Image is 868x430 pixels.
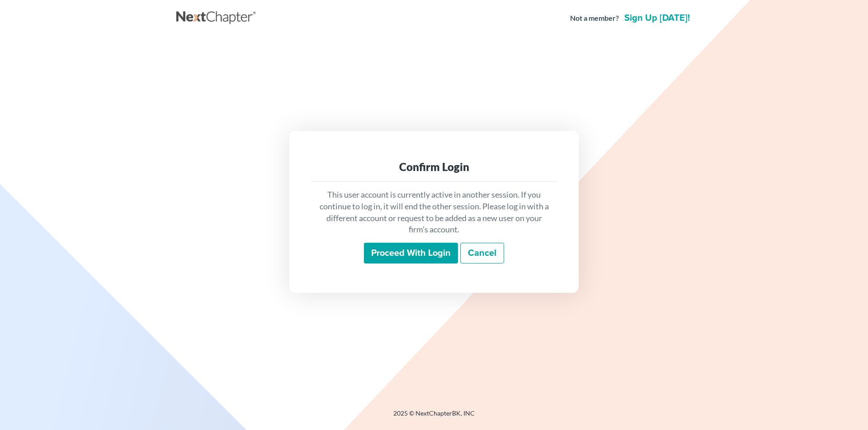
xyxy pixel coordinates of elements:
div: Confirm Login [318,160,550,174]
input: Proceed with login [364,243,458,264]
a: Sign up [DATE]! [623,14,692,23]
p: This user account is currently active in another session. If you continue to log in, it will end ... [318,189,550,236]
a: Cancel [460,243,504,264]
strong: Not a member? [570,13,619,23]
div: 2025 © NextChapterBK, INC [176,409,692,425]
